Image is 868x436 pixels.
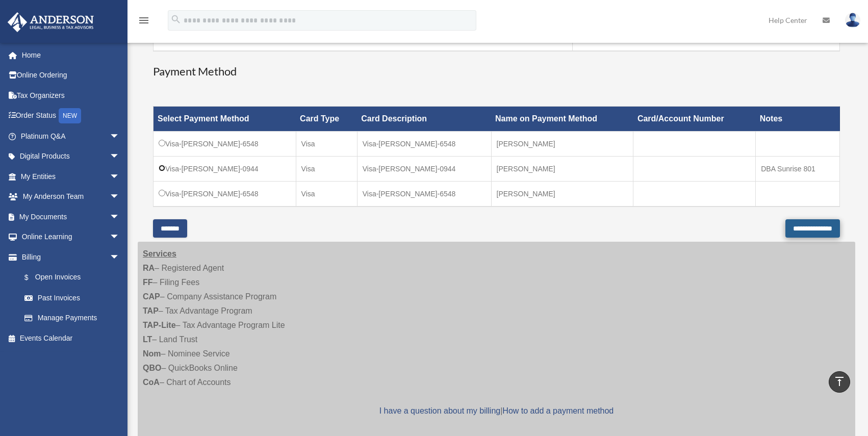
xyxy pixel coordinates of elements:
i: vertical_align_top [833,375,846,388]
p: | [143,404,850,418]
a: Online Ordering [7,65,135,86]
th: Select Payment Method [154,107,296,132]
a: My Anderson Teamarrow_drop_down [7,187,135,207]
span: arrow_drop_down [110,247,130,268]
th: Card Description [357,107,491,132]
a: Home [7,45,135,65]
a: I have a question about my billing [379,406,500,415]
td: Visa [296,157,357,182]
strong: LT [143,335,152,344]
div: NEW [59,108,81,123]
a: My Documentsarrow_drop_down [7,207,135,227]
th: Card Type [296,107,357,132]
a: vertical_align_top [829,371,850,393]
a: My Entitiesarrow_drop_down [7,166,135,187]
strong: TAP-Lite [143,321,176,329]
i: search [170,14,182,25]
a: $Open Invoices [14,267,125,288]
td: Visa [296,132,357,157]
a: Manage Payments [14,308,130,328]
td: Visa-[PERSON_NAME]-0944 [154,157,296,182]
td: DBA Sunrise 801 [756,157,840,182]
td: Visa [296,182,357,207]
i: menu [138,14,150,27]
strong: RA [143,264,155,272]
span: arrow_drop_down [110,166,130,187]
a: Events Calendar [7,328,135,348]
span: arrow_drop_down [110,187,130,208]
td: [PERSON_NAME] [491,182,633,207]
td: Visa-[PERSON_NAME]-0944 [357,157,491,182]
img: Anderson Advisors Platinum Portal [5,12,97,32]
span: arrow_drop_down [110,146,130,167]
td: Visa-[PERSON_NAME]-6548 [357,182,491,207]
span: $ [30,271,35,284]
a: Order StatusNEW [7,106,135,126]
strong: Nom [143,349,161,358]
td: Visa-[PERSON_NAME]-6548 [154,182,296,207]
td: Visa-[PERSON_NAME]-6548 [154,132,296,157]
a: How to add a payment method [502,406,614,415]
span: arrow_drop_down [110,227,130,248]
strong: CAP [143,292,160,301]
td: Visa-[PERSON_NAME]-6548 [357,132,491,157]
a: Digital Productsarrow_drop_down [7,146,135,167]
a: menu [138,18,150,27]
strong: QBO [143,364,161,372]
h3: Payment Method [153,64,840,80]
th: Name on Payment Method [491,107,633,132]
a: Past Invoices [14,288,130,308]
a: Tax Organizers [7,85,135,106]
a: Billingarrow_drop_down [7,247,130,267]
td: [PERSON_NAME] [491,157,633,182]
span: arrow_drop_down [110,207,130,227]
a: Online Learningarrow_drop_down [7,227,135,247]
td: [PERSON_NAME] [491,132,633,157]
strong: FF [143,278,153,287]
strong: TAP [143,306,159,315]
strong: Services [143,249,176,258]
img: User Pic [845,13,860,28]
th: Card/Account Number [633,107,756,132]
strong: CoA [143,378,160,387]
th: Notes [756,107,840,132]
a: Platinum Q&Aarrow_drop_down [7,126,135,146]
span: arrow_drop_down [110,126,130,147]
